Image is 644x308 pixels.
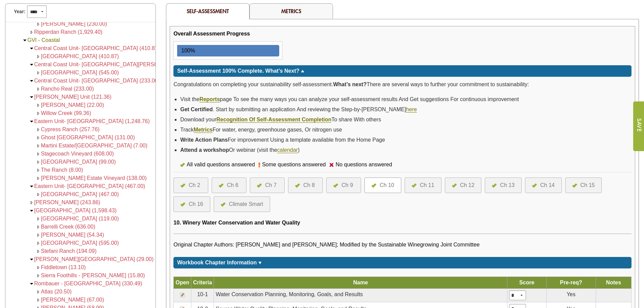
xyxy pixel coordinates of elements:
a: calendar [277,147,298,153]
img: icon-all-questions-answered.png [257,184,262,188]
div: Click for more or less content [173,65,631,77]
img: icon-all-questions-answered.png [180,163,185,167]
div: Ch 10 [380,181,394,189]
a: Martini Estate/[GEOGRAPHIC_DATA] (7.00) [41,143,147,148]
a: Recognition Of Self-Assessment Completion [216,117,331,123]
input: Submit [633,101,644,151]
a: Climate Smart [221,200,263,208]
span: Stagecoach Vineyard (608.00) [41,151,114,157]
span: Willow Creek (99.36) [41,110,91,116]
a: [PERSON_NAME] (22.00) [41,102,104,108]
a: Reports [199,96,220,102]
a: Ghost [GEOGRAPHIC_DATA] (131.00) [41,135,135,140]
a: Rancho Real (233.00) [41,86,94,92]
span: 10. Winery Water Conservation and Water Quality [173,220,300,226]
a: Central Coast Unit- [GEOGRAPHIC_DATA] (233.00) [34,78,160,84]
a: Central Coast Unit- [GEOGRAPHIC_DATA] (410.87) [34,45,160,51]
a: [GEOGRAPHIC_DATA] (410.87) [41,53,119,59]
span: Year: [14,8,25,15]
span: Ripperdan Ranch (1,929.40) [34,29,102,35]
a: Ch 8 [295,181,316,189]
a: [PERSON_NAME][GEOGRAPHIC_DATA] (29.00) [34,256,153,262]
th: Notes [596,277,631,289]
span: Self-Assessment [187,7,229,15]
a: Fiddletown (13.10) [41,264,86,270]
span: Self-Assessment 100% Complete. What's Next? [177,68,299,74]
img: sort_arrow_down.gif [258,262,262,264]
span: Original Chapter Authors: [PERSON_NAME] and [PERSON_NAME]; Modified by the Sustainable Winegrowin... [173,242,479,247]
span: [PERSON_NAME] (67.00) [41,297,104,303]
td: 10-1 [191,289,214,302]
a: [GEOGRAPHIC_DATA] (595.00) [41,240,119,246]
div: Ch 2 [189,181,200,189]
a: here [406,106,417,113]
a: Eastern Unit- [GEOGRAPHIC_DATA] (1,248.76) [34,118,150,124]
a: Ch 16 [181,200,203,208]
a: Sierra Foothills - [PERSON_NAME] (15.80) [41,273,145,278]
a: Ch 11 [412,181,434,189]
span: Workbook Chapter Information [177,260,257,265]
div: Ch 7 [265,181,277,189]
a: Ch 2 [181,181,201,189]
img: icon-all-questions-answered.png [181,184,185,188]
a: Ch 14 [532,181,555,189]
img: icon-all-questions-answered.png [181,203,185,207]
div: Ch 13 [500,181,515,189]
img: icon-all-questions-answered.png [333,184,338,188]
a: Metrics [194,127,213,133]
div: Ch 16 [189,200,203,208]
div: Climate Smart [229,200,263,208]
th: Criteria [191,277,214,289]
a: [GEOGRAPHIC_DATA] (99.00) [41,159,116,165]
th: Open [174,277,191,289]
td: Yes [546,289,596,302]
a: Barrelli Creek (636.00) [41,224,95,230]
a: [PERSON_NAME] Estate Vineyard (138.00) [41,175,147,181]
a: [GEOGRAPHIC_DATA] (467.00) [41,191,119,197]
img: Collapse <span class='AgFacilityColorRed'>Eastern Unit- Napa County Ranches (1,248.76)</span> [29,119,34,124]
span: Eastern Unit- [GEOGRAPHIC_DATA] (467.00) [34,183,145,189]
a: Cypress Ranch (257.76) [41,126,99,132]
img: icon-all-questions-answered.png [412,184,416,188]
a: [GEOGRAPHIC_DATA] (1,598.43) [34,208,117,213]
div: Ch 9 [341,181,353,189]
a: Ch 7 [257,181,278,189]
a: GVI - Coastal [27,37,60,43]
a: Ch 13 [492,181,515,189]
a: Ch 9 [333,181,354,189]
img: icon-all-questions-answered.png [219,184,223,188]
div: Overall Assessment Progress [173,30,250,38]
li: Visit the page To see the many ways you can analyze your self-assessment results And Get suggesti... [180,94,631,104]
div: Click for more or less content [173,257,631,268]
img: icon-no-questions-answered.png [329,163,334,167]
img: icon-all-questions-answered.png [221,203,225,207]
span: [PERSON_NAME] (54.34) [41,232,104,238]
p: Congratulations on completing your sustainability self-assessment. There are several ways to furt... [173,80,631,89]
a: Ch 6 [219,181,239,189]
a: [PERSON_NAME] (230.00) [41,21,107,27]
img: Collapse <span class='AgFacilityColorRed'>Central Coast Unit- Santa Barbara County Ranches (233.0... [29,78,34,84]
a: Ch 12 [452,181,475,189]
div: No questions answered [334,161,396,169]
strong: What’s next? [333,81,366,87]
span: Atlas (20.50) [41,289,72,294]
img: icon-all-questions-answered.png [492,184,497,188]
a: [GEOGRAPHIC_DATA] (545.00) [41,70,119,75]
a: The Ranch (8.00) [41,167,83,173]
a: Metrics [281,7,301,15]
